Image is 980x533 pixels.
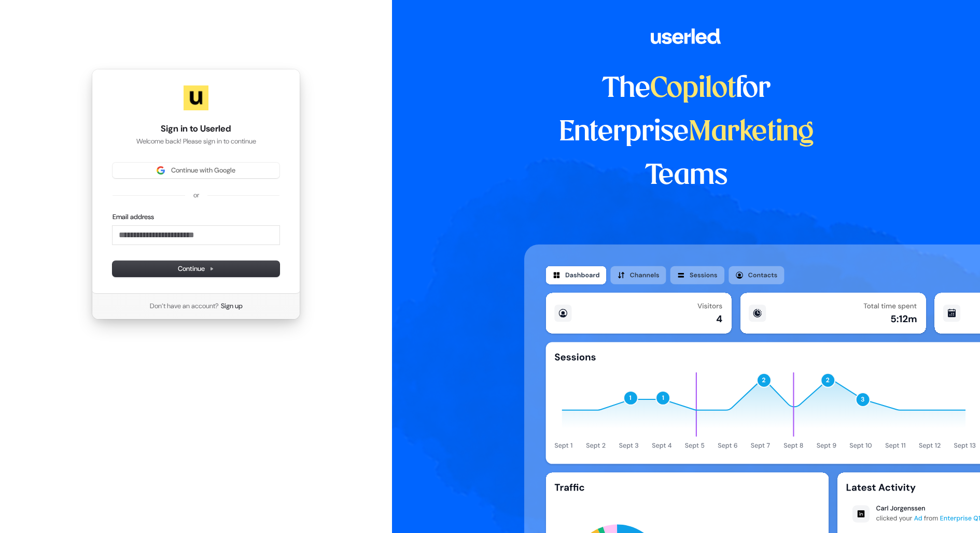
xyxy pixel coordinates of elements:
span: Don’t have an account? [150,301,219,311]
a: Sign up [221,301,243,311]
button: Continue [113,261,279,277]
span: Copilot [650,76,736,103]
label: Email address [113,212,154,222]
span: Continue with Google [171,166,235,175]
img: Sign in with Google [157,166,165,175]
button: Sign in with GoogleContinue with Google [113,163,279,178]
img: Userled [184,85,208,110]
h1: The for Enterprise Teams [524,67,848,198]
p: Welcome back! Please sign in to continue [113,137,279,146]
span: Continue [178,264,214,273]
h1: Sign in to Userled [113,123,279,135]
p: or [193,191,199,200]
span: Marketing [689,119,814,146]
